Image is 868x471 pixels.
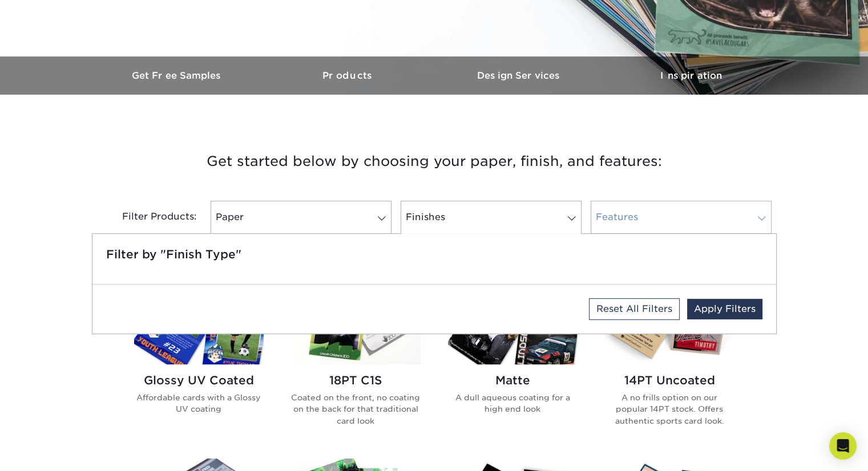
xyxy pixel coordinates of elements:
[448,373,578,387] h2: Matte
[401,201,582,234] a: Finishes
[605,70,777,81] h3: Inspiration
[92,56,263,95] a: Get Free Samples
[134,392,264,415] p: Affordable cards with a Glossy UV coating
[92,70,263,81] h3: Get Free Samples
[134,275,264,445] a: Glossy UV Coated Trading Cards Glossy UV Coated Affordable cards with a Glossy UV coating
[591,201,772,234] a: Features
[605,373,734,387] h2: 14PT Uncoated
[589,298,680,320] a: Reset All Filters
[263,56,434,95] a: Products
[291,392,421,427] p: Coated on the front, no coating on the back for that traditional card look
[434,56,605,95] a: Design Services
[92,201,206,234] div: Filter Products:
[211,201,391,234] a: Paper
[100,136,768,187] h3: Get started below by choosing your paper, finish, and features:
[448,392,578,415] p: A dull aqueous coating for a high end look
[434,70,605,81] h3: Design Services
[605,275,734,445] a: 14PT Uncoated Trading Cards 14PT Uncoated A no frills option on our popular 14PT stock. Offers au...
[448,275,578,445] a: Matte Trading Cards Matte A dull aqueous coating for a high end look
[605,392,734,427] p: A no frills option on our popular 14PT stock. Offers authentic sports card look.
[263,70,434,81] h3: Products
[291,275,421,445] a: 18PT C1S Trading Cards 18PT C1S Coated on the front, no coating on the back for that traditional ...
[134,373,264,387] h2: Glossy UV Coated
[605,56,777,95] a: Inspiration
[687,299,762,319] a: Apply Filters
[291,373,421,387] h2: 18PT C1S
[829,432,857,460] div: Open Intercom Messenger
[106,247,762,261] h5: Filter by "Finish Type"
